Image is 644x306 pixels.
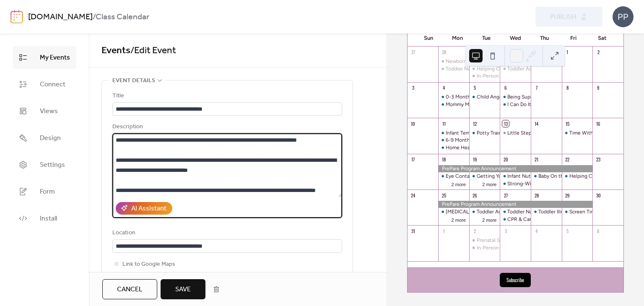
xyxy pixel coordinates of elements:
a: My Events [13,46,76,69]
div: 6 [502,85,509,91]
div: Sat [588,30,617,47]
div: Prenatal Series [469,237,500,244]
div: 13 [502,120,509,127]
span: Event details [112,76,155,86]
div: 1 [564,49,571,55]
div: Description [112,122,340,132]
a: Events [101,41,130,60]
div: I Can Do It Myself & Sleeping, Bedtime, and Mornings [500,101,531,108]
div: Toddler Nutrition & Toddler Play [507,208,580,215]
div: Toddler Nutrition & Toddler Play [500,208,531,215]
div: Infant Nutrition & Budget 101 [507,173,574,180]
div: Infant Temperament & Creating Courage [446,130,539,137]
span: Views [40,106,58,117]
div: 3 [502,228,509,234]
button: 2 more [479,216,500,223]
div: 6 [595,228,601,234]
div: In-Person Prenatal Series [477,244,535,252]
div: PrePare Program Announcement [438,165,592,172]
span: Form [40,187,55,197]
span: Design [40,133,61,143]
div: 28 [533,192,540,198]
div: Being Super Mom & Credit Scores: the Good, the Bad, the Ugly [500,93,531,101]
div: 2 [595,49,601,55]
div: 14 [533,120,540,127]
div: 10 [410,120,416,127]
div: Prenatal Series [477,237,511,244]
button: Subscribe [500,273,531,287]
div: 8 [564,85,571,91]
div: I Can Do It Myself & Sleeping, Bedtime, and Mornings [507,101,629,108]
div: 18 [441,156,447,163]
div: CPR & Car Seat Safety [507,216,559,223]
div: 30 [595,192,601,198]
button: Save [161,279,205,299]
div: Helping Children Process Change & Siblings [562,173,593,180]
button: 2 more [448,180,469,187]
div: Child Anger & Creating Honesty [469,93,500,101]
a: Views [13,100,76,122]
div: Helping Children Process Change & Siblings [469,65,500,73]
div: 15 [564,120,571,127]
div: Toddler Illness & Toddler Oral Health [538,208,622,215]
span: / Edit Event [130,41,176,60]
div: Potty Training & Fighting the Impulse to Spend [469,130,500,137]
div: Mommy Milestones & Creating Kindness [446,101,539,108]
div: Sun [414,30,443,47]
div: Mon [443,30,472,47]
div: Newborn Sickness & Teething Time [438,58,469,65]
div: 29 [564,192,571,198]
div: CPR & Car Seat Safety [500,216,531,223]
div: Mommy Milestones & Creating Kindness [438,101,469,108]
a: Settings [13,153,76,176]
a: [DOMAIN_NAME] [28,9,93,25]
a: Design [13,127,76,149]
div: Eye Contact Means Love & Words Matter: Magic Words [446,173,573,180]
div: Getting Your Child to Eat & Creating Confidence [469,173,500,180]
div: 5 [472,85,478,91]
div: 16 [595,120,601,127]
div: 0-3 Month & 3-6 Month Infant Expectations [446,93,547,101]
a: Connect [13,73,76,96]
div: 6-9 Month & 9-12 Month Infant Expectations [438,137,469,144]
div: 5 [564,228,571,234]
div: 4 [533,228,540,234]
div: Infant Temperament & Creating Courage [438,130,469,137]
div: Toddler Accidents & Your Financial Future [469,208,500,215]
div: Baby On the Move & Staying Out of Debt [538,173,632,180]
a: Form [13,180,76,203]
div: 23 [595,156,601,163]
a: Install [13,207,76,230]
div: Postpartum Depression & Mommy Nutrition [438,208,469,215]
div: 2 [472,228,478,234]
span: Link to Google Maps [122,259,175,270]
div: Toddler Accidents & Your Financial Future [477,208,572,215]
div: 1 [441,228,447,234]
button: AI Assistant [116,202,172,215]
div: 22 [564,156,571,163]
div: Toddler Accidents & Your Financial Future [500,65,531,73]
div: 27 [410,49,416,55]
div: In-Person Prenatal Series [469,73,500,80]
b: Class Calendar [96,9,149,25]
div: 31 [410,228,416,234]
img: logo [10,10,23,23]
div: Toddler Nutrition & Toddler Play [438,65,469,73]
div: Toddler Illness & Toddler Oral Health [531,208,562,215]
div: Helping Children Process Change & Siblings [477,65,578,73]
span: Connect [40,80,65,90]
div: 24 [410,192,416,198]
div: 26 [472,192,478,198]
div: 0-3 Month & 3-6 Month Infant Expectations [438,93,469,101]
div: Thu [530,30,559,47]
div: PrePare Program Announcement [438,201,592,208]
div: Getting Your Child to Eat & Creating Confidence [477,173,589,180]
a: Cancel [102,279,157,299]
div: 20 [502,156,509,163]
div: Location [112,228,340,238]
div: 9 [595,85,601,91]
div: 7 [533,85,540,91]
div: Toddler Accidents & Your Financial Future [507,65,603,73]
div: Newborn Sickness & [MEDICAL_DATA] Time [446,58,546,65]
div: [MEDICAL_DATA] & Mommy Nutrition [446,208,531,215]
